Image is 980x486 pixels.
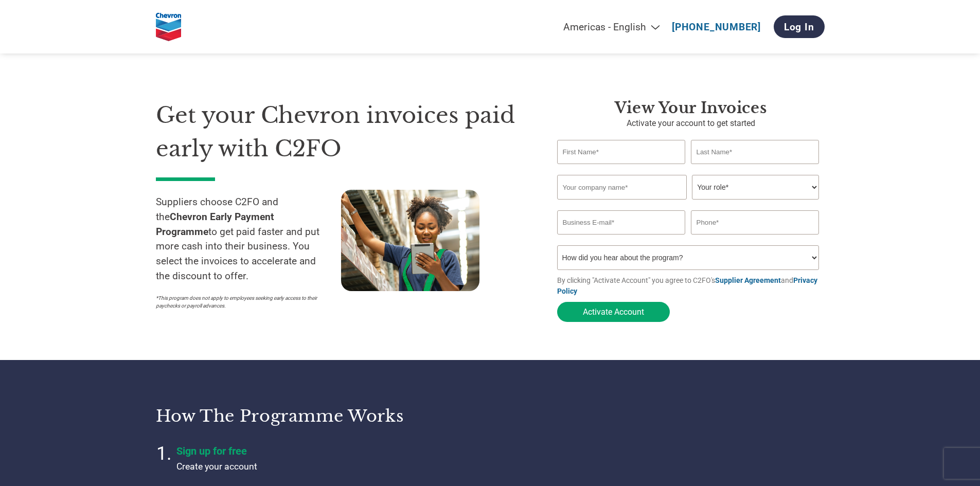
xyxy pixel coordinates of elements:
[692,175,819,200] select: Title/Role
[156,294,331,310] p: *This program does not apply to employees seeking early access to their paychecks or payroll adva...
[672,21,761,33] a: [PHONE_NUMBER]
[557,99,825,117] h3: View your invoices
[341,190,479,291] img: supply chain worker
[691,165,819,171] div: Invalid last name or last name is too long
[557,302,670,322] button: Activate Account
[557,276,817,295] a: Privacy Policy
[774,15,825,38] a: Log In
[557,210,686,235] input: Invalid Email format
[156,195,341,284] p: Suppliers choose C2FO and the to get paid faster and put more cash into their business. You selec...
[557,165,686,171] div: Invalid first name or first name is too long
[156,13,181,41] img: Chevron
[156,211,274,238] strong: Chevron Early Payment Programme
[176,445,434,457] h4: Sign up for free
[557,236,686,241] div: Inavlid Email Address
[691,236,819,241] div: Inavlid Phone Number
[557,201,819,206] div: Invalid company name or company name is too long
[557,275,825,297] p: By clicking "Activate Account" you agree to C2FO's and
[557,117,825,130] p: Activate your account to get started
[156,406,477,426] h3: How the programme works
[557,175,687,200] input: Your company name*
[691,140,819,164] input: Last Name*
[715,276,781,284] a: Supplier Agreement
[557,140,686,164] input: First Name*
[156,99,526,165] h1: Get your Chevron invoices paid early with C2FO
[691,210,819,235] input: Phone*
[176,460,434,473] p: Create your account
